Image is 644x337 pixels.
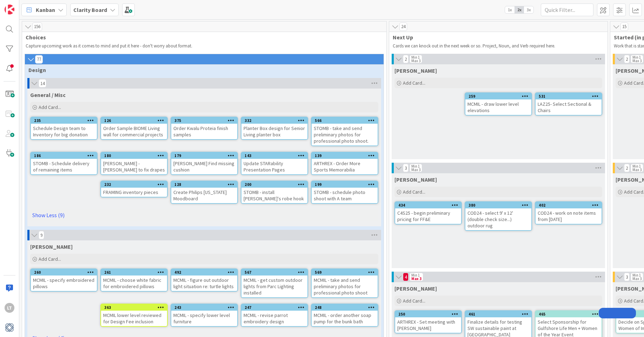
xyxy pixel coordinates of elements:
[398,312,461,317] div: 250
[632,168,642,171] div: Max 3
[536,202,602,208] div: 402
[394,310,462,333] a: 250ARTHREX - Set meeting with [PERSON_NAME]
[241,188,307,203] div: STOMB - install [PERSON_NAME]'s robe hook
[241,181,307,203] div: 200STOMB - install [PERSON_NAME]'s robe hook
[101,153,167,174] div: 180[PERSON_NAME] - [PERSON_NAME] to fix drapes
[101,153,167,159] div: 180
[536,93,602,115] div: 531LAZ25- Select Sectional & Chairs
[171,181,238,204] a: 128Create Philips [US_STATE] Moodboard
[31,124,97,139] div: Schedule Design team to Inventory for big donation
[39,104,61,110] span: Add Card...
[171,304,238,327] a: 243MCMIL - specify lower level furniture
[312,269,378,276] div: 569
[312,269,378,297] div: 569MCMIL - take and send preliminary photos for professional photo shoot
[311,117,378,146] a: 566STOMB - take and send preliminary photos for professional photo shoot.
[632,277,642,280] div: Max 3
[245,153,307,158] div: 143
[312,188,378,203] div: STOMB - schedule photo shoot with A team
[411,56,420,59] div: Min 1
[31,159,97,174] div: STOMB - Schedule delivery of remaining items
[104,305,167,310] div: 363
[469,203,531,208] div: 380
[104,118,167,123] div: 126
[101,159,167,174] div: [PERSON_NAME] - [PERSON_NAME] to fix drapes
[535,201,602,225] a: 402COD24 - work on note items from [DATE]
[312,159,378,174] div: ARTHREX - Order More Sports Memorabilia
[539,312,602,317] div: 465
[30,91,66,98] span: General / Misc
[171,117,237,124] div: 375
[35,55,43,64] span: 77
[101,276,167,291] div: MCMIL - choose white fabric for embroidered pillows
[171,153,237,174] div: 179[PERSON_NAME] Find missing cushion
[171,117,237,139] div: 375Order Kwalu Proteia finish samples
[624,55,630,63] span: 2
[403,298,425,304] span: Add Card...
[624,273,630,281] span: 3
[241,153,307,159] div: 143
[536,311,602,317] div: 465
[5,5,14,14] img: Visit kanbanzone.com
[632,56,641,59] div: Min 1
[101,117,167,139] div: 126Order Sample BIOME Living wall for commercial projects
[394,176,437,183] span: Lisa T.
[101,304,167,311] div: 363
[101,304,167,326] div: 363MCMIL lower level reviewed for Design Fee inclusion
[541,4,593,16] input: Quick Filter...
[171,159,237,174] div: [PERSON_NAME] Find missing cushion
[312,304,378,326] div: 248MCMIL - order another soap pump for the bunk bath
[174,305,237,310] div: 243
[312,181,378,203] div: 199STOMB - schedule photo shoot with A team
[465,93,531,99] div: 259
[403,164,409,172] span: 3
[312,124,378,145] div: STOMB - take and send preliminary photos for professional photo shoot.
[171,124,237,139] div: Order Kwalu Proteia finish samples
[539,203,602,208] div: 402
[469,312,531,317] div: 461
[395,202,461,224] div: 434C4S25 - begin preliminary pricing for FF&E
[174,270,237,275] div: 492
[465,93,531,115] div: 259MCMIL - draw lower level elevations
[31,153,97,174] div: 186STOMB - Schedule delivery of remaining items
[171,152,238,175] a: 179[PERSON_NAME] Find missing cushion
[30,268,98,292] a: 260MCMIL - specify embroidered pillows
[241,159,307,174] div: Update STARability Presentation Pages
[31,117,97,139] div: 235Schedule Design team to Inventory for big donation
[171,311,237,326] div: MCMIL - specify lower level furniture
[624,164,630,172] span: 2
[101,181,167,188] div: 232
[245,270,307,275] div: 567
[469,94,531,99] div: 259
[312,153,378,174] div: 139ARTHREX - Order More Sports Memorabilia
[312,311,378,326] div: MCMIL - order another soap pump for the bunk bath
[465,92,532,116] a: 259MCMIL - draw lower level elevations
[465,202,531,208] div: 380
[104,153,167,158] div: 180
[245,118,307,123] div: 332
[31,153,97,159] div: 186
[536,208,602,224] div: COD24 - work on note items from [DATE]
[5,323,14,332] img: avatar
[39,256,61,262] span: Add Card...
[34,118,97,123] div: 235
[632,164,641,168] div: Min 1
[30,152,98,175] a: 186STOMB - Schedule delivery of remaining items
[241,124,307,139] div: Planter Box design for Senior Living planter box
[241,117,307,139] div: 332Planter Box design for Senior Living planter box
[312,117,378,145] div: 566STOMB - take and send preliminary photos for professional photo shoot.
[171,304,237,326] div: 243MCMIL - specify lower level furniture
[312,181,378,188] div: 199
[39,231,44,239] span: 9
[5,303,14,313] div: LT
[241,304,307,311] div: 247
[411,168,420,171] div: Max 3
[395,208,461,224] div: C4S25 - begin preliminary pricing for FF&E
[241,269,307,276] div: 567
[393,34,599,41] span: Next Up
[26,34,378,41] span: Choices
[171,188,237,203] div: Create Philips [US_STATE] Moodboard
[632,59,642,63] div: Max 3
[100,181,168,197] a: 232FRAMING inventory pieces
[394,201,462,225] a: 434C4S25 - begin preliminary pricing for FF&E
[403,55,409,63] span: 2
